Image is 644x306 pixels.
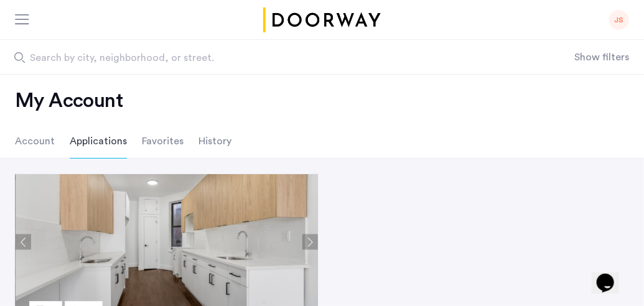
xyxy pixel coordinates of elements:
[198,124,231,159] li: History
[30,50,489,65] span: Search by city, neighborhood, or street.
[261,7,383,32] img: logo
[15,124,55,159] li: Account
[592,256,632,294] iframe: chat widget
[16,234,31,250] button: Previous apartment
[70,124,127,159] li: Applications
[609,10,629,30] div: JS
[574,50,629,65] button: Show or hide filters
[302,234,318,250] button: Next apartment
[15,88,629,113] h2: My Account
[261,7,383,32] a: Cazamio logo
[142,124,184,159] li: Favorites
